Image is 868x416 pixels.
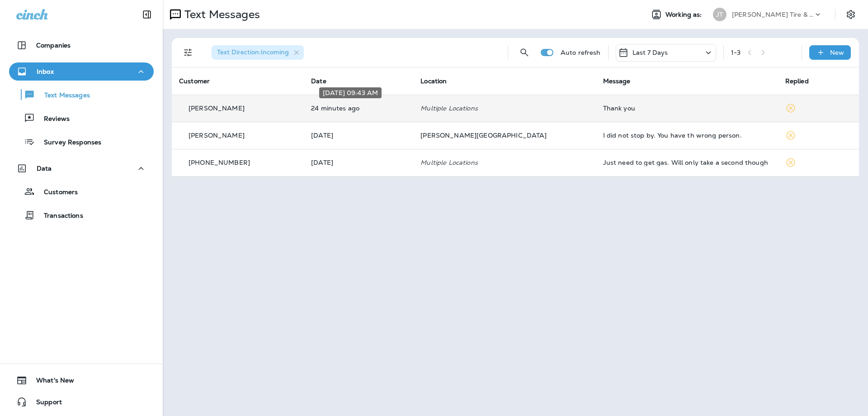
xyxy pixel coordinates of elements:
[35,139,101,147] p: Survey Responses
[830,49,844,56] p: New
[35,212,83,220] p: Transactions
[713,8,726,21] div: JT
[179,77,210,85] span: Customer
[27,398,62,409] span: Support
[37,165,52,172] p: Data
[731,49,741,56] div: 1 - 3
[9,132,154,151] button: Survey Responses
[319,87,382,98] div: [DATE] 09:43 AM
[311,105,406,112] p: Oct 15, 2025 09:43 AM
[189,132,245,139] p: [PERSON_NAME]
[9,159,154,177] button: Data
[603,159,771,166] div: Just need to get gas. Will only take a second though
[37,68,54,75] p: Inbox
[35,115,70,124] p: Reviews
[603,77,631,85] span: Message
[9,62,154,81] button: Inbox
[420,159,588,166] p: Multiple Locations
[9,182,154,201] button: Customers
[9,109,154,128] button: Reviews
[665,11,704,19] span: Working as:
[732,11,813,18] p: [PERSON_NAME] Tire & Auto
[9,36,154,54] button: Companies
[35,91,90,100] p: Text Messages
[311,159,406,166] p: Oct 9, 2025 01:24 PM
[420,131,547,139] span: [PERSON_NAME][GEOGRAPHIC_DATA]
[134,5,160,24] button: Collapse Sidebar
[189,105,245,112] p: [PERSON_NAME]
[561,49,601,56] p: Auto refresh
[515,43,533,62] button: Search Messages
[189,159,250,166] p: [PHONE_NUMBER]
[603,105,771,112] div: Thank you
[217,48,289,56] span: Text Direction : Incoming
[9,85,154,104] button: Text Messages
[36,42,71,49] p: Companies
[9,393,154,411] button: Support
[9,206,154,225] button: Transactions
[27,377,74,387] span: What's New
[785,77,809,85] span: Replied
[9,371,154,389] button: What's New
[603,132,771,139] div: I did not stop by. You have th wrong person.
[212,45,304,60] div: Text Direction:Incoming
[311,132,406,139] p: Oct 13, 2025 01:24 PM
[420,105,588,112] p: Multiple Locations
[843,6,859,23] button: Settings
[632,49,668,56] p: Last 7 Days
[181,8,260,21] p: Text Messages
[420,77,447,85] span: Location
[35,188,78,197] p: Customers
[311,77,326,85] span: Date
[179,43,197,62] button: Filters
